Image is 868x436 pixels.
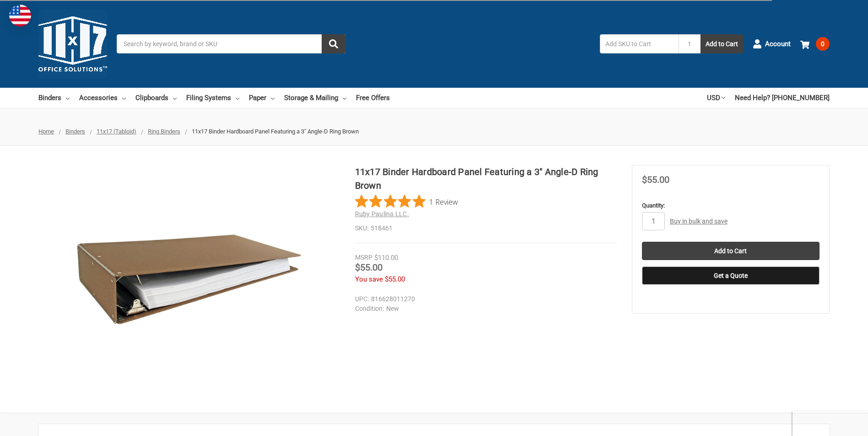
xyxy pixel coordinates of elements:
a: Home [38,128,54,135]
h1: 11x17 Binder Hardboard Panel Featuring a 3" Angle-D Ring Brown [355,165,617,192]
button: Rated 5 out of 5 stars from 1 reviews. Jump to reviews. [355,195,458,208]
dt: SKU: [355,223,368,233]
a: Need Help? [PHONE_NUMBER] [735,88,830,108]
a: Binders [38,88,70,108]
a: Binders [65,128,85,135]
dd: 518461 [355,223,617,233]
dt: UPC: [355,294,369,304]
input: Add SKU to Cart [600,34,679,53]
img: 11x17 Binder Hardboard Panel Featuring a 3" Angle-D Ring Brown [75,165,303,393]
span: 1 Review [429,195,458,208]
dt: Condition: [355,304,384,314]
img: 11x17.com [38,10,107,78]
a: 0 [800,32,830,56]
label: Quantity: [642,201,819,210]
a: Clipboards [135,88,177,108]
button: Get a Quote [642,266,819,285]
span: $110.00 [374,254,398,262]
a: 11x17 (Tabloid) [97,128,136,135]
a: Accessories [79,88,126,108]
a: Filing Systems [186,88,239,108]
a: Account [753,32,791,56]
a: Buy in bulk and save [670,218,728,225]
span: Account [765,39,791,49]
a: Ruby Paulina LLC. [355,210,409,218]
dd: New [355,304,613,314]
img: duty and tax information for United States [9,5,31,27]
a: USD [707,88,725,108]
div: MSRP [355,253,372,262]
span: 0 [816,37,830,51]
span: $55.00 [355,262,383,273]
input: Add to Cart [642,242,819,260]
span: You save [355,275,383,283]
dd: 816628011270 [355,294,613,304]
iframe: Google Customer Reviews [793,411,868,436]
span: $55.00 [642,174,669,185]
a: Paper [249,88,275,108]
a: Free Offers [356,88,390,108]
input: Search by keyword, brand or SKU [117,34,345,53]
a: Storage & Mailing [284,88,346,108]
button: Add to Cart [701,34,743,53]
span: $55.00 [385,275,405,283]
a: Ring Binders [148,128,180,135]
span: 11x17 Binder Hardboard Panel Featuring a 3" Angle-D Ring Brown [192,128,359,135]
